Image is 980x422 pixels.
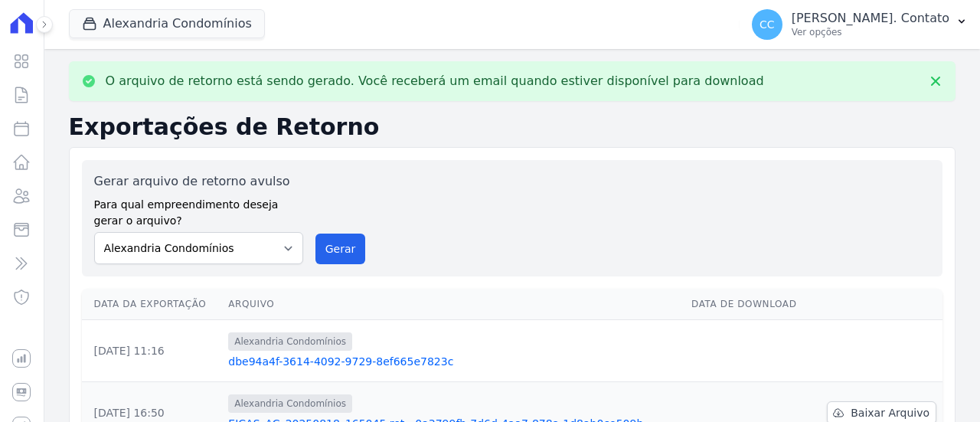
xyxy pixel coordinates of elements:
span: Alexandria Condomínios [228,332,352,351]
span: Baixar Arquivo [851,405,929,420]
span: CC [759,19,775,30]
a: dbe94a4f-3614-4092-9729-8ef665e7823c [228,354,679,369]
th: Data de Download [685,289,812,320]
button: Gerar [315,234,366,264]
p: Ver opções [792,26,949,38]
p: [PERSON_NAME]. Contato [792,11,949,26]
td: [DATE] 11:16 [82,320,223,382]
th: Data da Exportação [82,289,223,320]
button: CC [PERSON_NAME]. Contato Ver opções [740,3,980,46]
label: Para qual empreendimento deseja gerar o arquivo? [94,191,303,229]
span: Alexandria Condomínios [228,394,352,413]
label: Gerar arquivo de retorno avulso [94,172,303,191]
h2: Exportações de Retorno [69,113,955,141]
p: O arquivo de retorno está sendo gerado. Você receberá um email quando estiver disponível para dow... [106,74,764,89]
th: Arquivo [222,289,685,320]
button: Alexandria Condomínios [69,9,265,38]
